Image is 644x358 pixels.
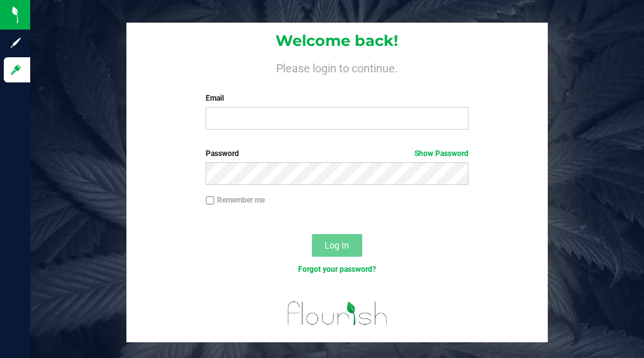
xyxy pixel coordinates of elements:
[312,234,362,257] button: Log In
[298,265,376,274] a: Forgot your password?
[414,149,469,158] a: Show Password
[325,240,349,250] span: Log In
[9,64,22,76] inline-svg: Log in
[206,196,214,205] input: Remember me
[126,60,548,75] h4: Please login to continue.
[284,289,390,334] img: flourish_logo.png
[206,194,265,206] label: Remember me
[126,33,548,49] h1: Welcome back!
[206,92,468,104] label: Email
[206,149,239,158] span: Password
[9,36,22,49] inline-svg: Sign up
